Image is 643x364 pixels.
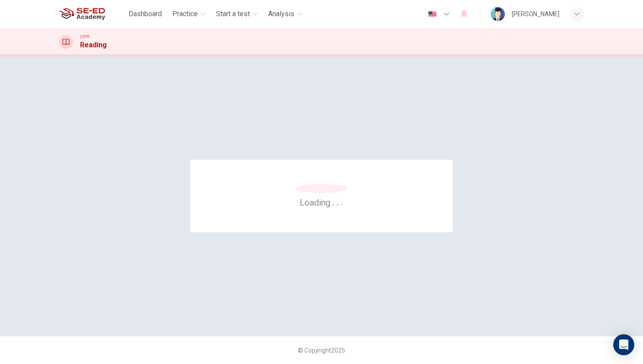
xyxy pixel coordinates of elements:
[336,194,339,209] h6: .
[300,196,343,208] h6: Loading
[613,334,634,355] div: Open Intercom Messenger
[59,5,125,23] a: SE-ED Academy logo
[172,9,198,19] span: Practice
[125,6,165,22] button: Dashboard
[491,7,505,21] img: Profile picture
[129,9,162,19] span: Dashboard
[340,194,343,209] h6: .
[80,34,89,40] span: CEFR
[298,347,345,354] span: © Copyright 2025
[213,6,261,22] button: Start a test
[427,11,438,17] img: en
[332,194,335,209] h6: .
[216,9,250,19] span: Start a test
[80,40,107,50] h1: Reading
[265,6,306,22] button: Analysis
[512,9,559,19] div: [PERSON_NAME]
[59,5,105,23] img: SE-ED Academy logo
[169,6,209,22] button: Practice
[268,9,294,19] span: Analysis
